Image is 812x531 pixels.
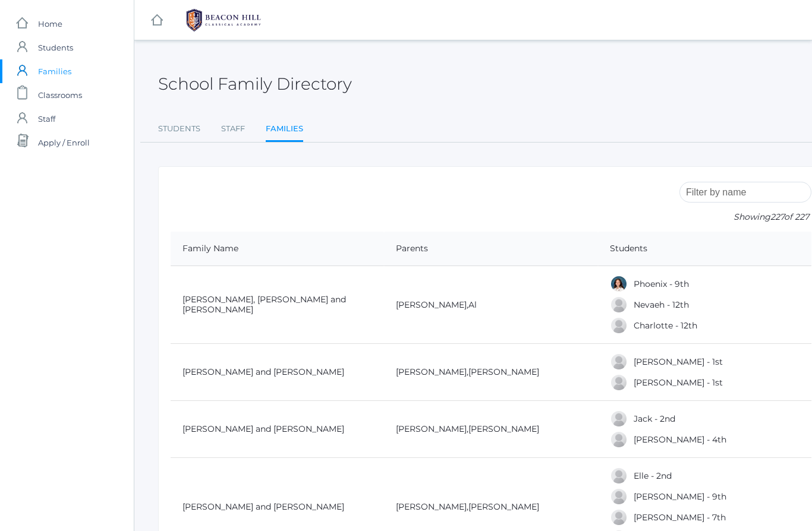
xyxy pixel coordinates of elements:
[634,299,689,310] a: Nevaeh - 12th
[38,107,55,131] span: Staff
[468,501,539,512] a: [PERSON_NAME]
[610,467,628,485] div: Elle Albanese
[396,423,467,434] a: [PERSON_NAME]
[634,279,689,289] a: Phoenix - 9th
[770,211,784,222] span: 227
[221,117,245,141] a: Staff
[38,83,82,107] span: Classrooms
[610,374,628,391] div: Grayson Abrea
[468,299,477,310] a: Al
[598,232,811,266] th: Students
[634,512,726,523] a: [PERSON_NAME] - 7th
[679,182,811,203] input: Filter by name
[384,266,597,344] td: ,
[610,410,628,428] div: Jack Adams
[384,344,597,401] td: ,
[266,117,303,143] a: Families
[384,401,597,458] td: ,
[610,296,628,314] div: Nevaeh Abdulla
[38,12,62,36] span: Home
[634,491,726,502] a: [PERSON_NAME] - 9th
[38,36,73,59] span: Students
[468,366,539,377] a: [PERSON_NAME]
[610,275,628,293] div: Phoenix Abdulla
[634,413,675,424] a: Jack - 2nd
[182,366,344,377] a: [PERSON_NAME] and [PERSON_NAME]
[396,501,467,512] a: [PERSON_NAME]
[38,59,71,83] span: Families
[182,294,346,315] a: [PERSON_NAME], [PERSON_NAME] and [PERSON_NAME]
[610,353,628,371] div: Dominic Abrea
[182,501,344,512] a: [PERSON_NAME] and [PERSON_NAME]
[610,508,628,526] div: Cole Albanese
[634,320,697,331] a: Charlotte - 12th
[38,131,90,154] span: Apply / Enroll
[468,423,539,434] a: [PERSON_NAME]
[171,232,384,266] th: Family Name
[610,488,628,505] div: Logan Albanese
[634,434,726,445] a: [PERSON_NAME] - 4th
[634,356,723,367] a: [PERSON_NAME] - 1st
[158,117,200,141] a: Students
[610,317,628,334] div: Charlotte Abdulla
[182,423,344,434] a: [PERSON_NAME] and [PERSON_NAME]
[634,377,723,388] a: [PERSON_NAME] - 1st
[634,470,672,481] a: Elle - 2nd
[396,366,467,377] a: [PERSON_NAME]
[679,211,811,223] p: Showing of 227
[384,232,597,266] th: Parents
[179,5,268,35] img: 1_BHCALogos-05.png
[158,75,352,93] h2: School Family Directory
[610,431,628,448] div: Amelia Adams
[396,299,467,310] a: [PERSON_NAME]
